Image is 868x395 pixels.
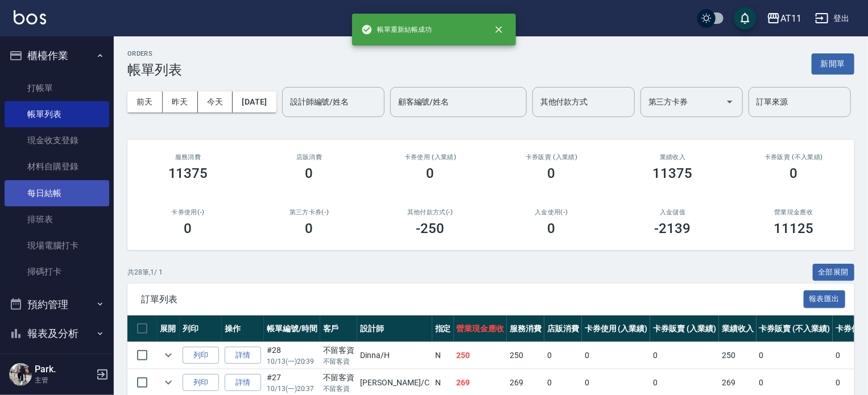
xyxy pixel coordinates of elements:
th: 展開 [157,315,180,342]
button: 預約管理 [5,290,109,319]
h3: 0 [548,165,556,181]
h2: 卡券使用 (入業績) [383,153,477,161]
button: 前天 [127,92,163,113]
h2: 卡券販賣 (入業績) [505,153,598,161]
p: 10/13 (一) 20:39 [267,356,317,367]
a: 材料自購登錄 [5,153,109,180]
th: 設計師 [357,315,432,342]
td: 250 [454,342,507,369]
th: 帳單編號/時間 [264,315,320,342]
h3: -2139 [655,221,691,236]
h3: -250 [416,221,445,236]
th: 店販消費 [544,315,582,342]
button: 今天 [198,92,233,113]
h2: 業績收入 [626,153,720,161]
div: 不留客資 [323,372,355,384]
button: 列印 [183,347,219,364]
h3: 帳單列表 [127,62,182,78]
p: 共 28 筆, 1 / 1 [127,267,163,277]
h3: 11125 [774,221,814,236]
h2: 其他付款方式(-) [383,209,477,216]
td: Dinna /H [357,342,432,369]
button: 列印 [183,374,219,392]
h3: 11375 [653,165,693,181]
button: AT11 [762,7,806,30]
a: 排班表 [5,206,109,232]
td: #28 [264,342,320,369]
h2: 卡券使用(-) [141,209,235,216]
button: close [486,17,511,42]
button: 新開單 [812,53,854,74]
h2: 卡券販賣 (不入業績) [747,153,841,161]
h2: 店販消費 [262,153,356,161]
td: 0 [582,342,651,369]
img: Person [9,363,32,386]
h2: 第三方卡券(-) [262,209,356,216]
h3: 0 [790,165,798,181]
th: 客戶 [320,315,358,342]
th: 營業現金應收 [454,315,507,342]
h2: 營業現金應收 [747,209,841,216]
button: 報表匯出 [804,290,846,308]
button: 報表及分析 [5,319,109,348]
button: 全部展開 [813,264,855,281]
div: 不留客資 [323,344,355,356]
button: 登出 [811,8,854,29]
a: 掃碼打卡 [5,259,109,285]
button: expand row [160,374,177,391]
h3: 0 [305,165,313,181]
h3: 11375 [168,165,208,181]
td: 0 [544,342,582,369]
th: 列印 [180,315,222,342]
p: 10/13 (一) 20:37 [267,384,317,394]
h3: 0 [427,165,435,181]
a: 詳情 [225,347,261,364]
a: 報表匯出 [804,293,846,304]
a: 現金收支登錄 [5,127,109,153]
h3: 0 [184,221,192,236]
p: 不留客資 [323,356,355,367]
a: 現場電腦打卡 [5,232,109,259]
td: N [432,342,454,369]
th: 卡券使用 (入業績) [582,315,651,342]
th: 服務消費 [507,315,544,342]
h2: ORDERS [127,50,182,57]
button: 昨天 [163,92,198,113]
td: 0 [757,342,833,369]
th: 卡券販賣 (不入業績) [757,315,833,342]
a: 詳情 [225,374,261,392]
td: 250 [719,342,757,369]
p: 主管 [35,375,93,385]
a: 每日結帳 [5,180,109,206]
div: AT11 [780,11,801,26]
a: 打帳單 [5,75,109,101]
button: expand row [160,347,177,364]
button: 客戶管理 [5,348,109,378]
button: 櫃檯作業 [5,41,109,70]
th: 卡券販賣 (入業績) [650,315,719,342]
span: 訂單列表 [141,294,804,305]
button: Open [721,93,739,111]
img: Logo [14,10,46,24]
th: 指定 [432,315,454,342]
td: 0 [650,342,719,369]
td: 250 [507,342,544,369]
h2: 入金使用(-) [505,209,598,216]
th: 業績收入 [719,315,757,342]
p: 不留客資 [323,384,355,394]
h3: 服務消費 [141,153,235,161]
h2: 入金儲值 [626,209,720,216]
a: 新開單 [812,58,854,69]
a: 帳單列表 [5,101,109,127]
th: 操作 [222,315,264,342]
h5: Park. [35,364,93,375]
h3: 0 [548,221,556,236]
button: save [734,7,757,30]
button: [DATE] [233,92,276,113]
span: 帳單重新結帳成功 [361,24,432,35]
h3: 0 [305,221,313,236]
